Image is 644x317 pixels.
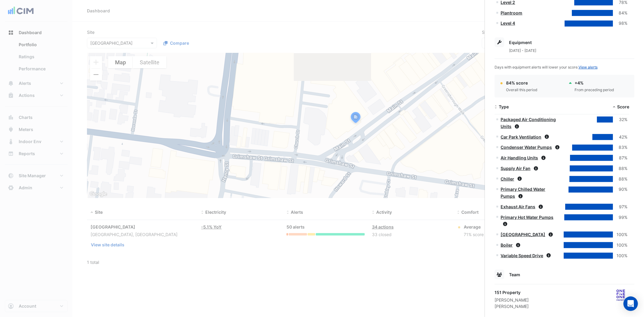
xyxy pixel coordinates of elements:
a: Plantroom [501,10,522,15]
div: [PERSON_NAME] [495,297,529,303]
div: 83% [613,144,627,151]
a: Variable Speed Drive [501,253,543,258]
a: Air Handling Units [501,155,538,160]
a: View alerts [578,65,598,69]
div: [PERSON_NAME] [495,303,529,309]
div: 88% [613,176,627,183]
div: 42% [613,134,627,141]
div: 98% [613,20,627,27]
div: Overall this period [506,87,537,93]
a: Chiller [501,176,514,181]
div: From preceding period [575,87,614,93]
a: Car Park Ventilation [501,134,541,139]
span: Type [499,104,509,109]
div: 90% [613,186,627,193]
span: [DATE] - [DATE] [509,48,536,53]
a: Packaged Air Conditioning Units [501,117,556,129]
span: Equipment [509,40,532,45]
div: 100% [613,242,627,249]
div: 100% [613,231,627,238]
span: Score [617,104,629,109]
div: 32% [613,116,627,123]
img: 151 Property [607,289,634,301]
a: Primary Hot Water Pumps [501,215,553,220]
div: 87% [613,155,627,162]
div: 100% [613,252,627,259]
div: Open Intercom Messenger [623,296,638,311]
a: Exhaust Air Fans [501,204,535,209]
div: 84% [613,10,627,17]
a: Primary Chilled Water Pumps [501,187,545,199]
span: Team [509,272,520,277]
a: [GEOGRAPHIC_DATA] [501,232,545,237]
span: Days with equipment alerts will lower your score. [495,65,598,69]
div: 88% [613,165,627,172]
div: 84% score [506,80,537,86]
a: Supply Air Fan [501,166,530,171]
div: 151 Property [495,289,529,296]
a: Boiler [501,242,513,248]
div: + 4% [575,80,614,86]
div: 99% [613,214,627,221]
a: Condenser Water Pumps [501,145,552,150]
a: Level 4 [501,21,515,26]
div: 97% [613,203,627,210]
